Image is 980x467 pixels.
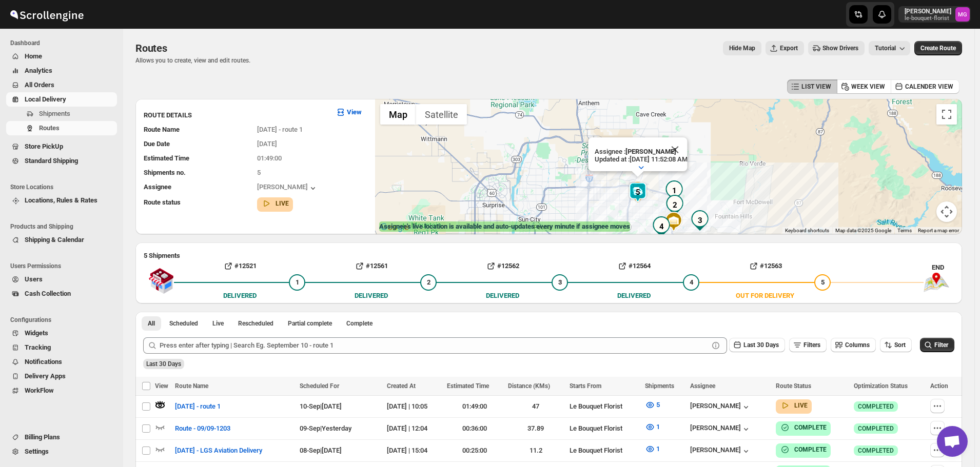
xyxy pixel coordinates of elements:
button: 1 [639,441,666,457]
b: [PERSON_NAME] [625,148,676,155]
span: Shipments no. [144,169,186,176]
span: All [148,319,155,328]
b: #12563 [760,262,782,270]
a: Terms (opens in new tab) [897,228,912,233]
button: #12563 [699,258,831,274]
span: Create Route [920,44,956,52]
span: 01:49:00 [257,154,282,162]
span: Routes [39,124,60,132]
span: Store Locations [10,183,118,191]
span: 5 [821,278,825,286]
button: Show satellite imagery [416,104,467,125]
span: Created At [387,382,416,390]
span: Routes [135,42,167,54]
p: Updated at : [DATE] 11:52:08 AM [595,155,688,163]
span: Configurations [10,316,118,324]
div: [PERSON_NAME] [690,424,751,434]
button: Show street map [380,104,416,125]
span: [DATE] - route 1 [175,401,221,412]
button: LIVE [780,400,808,411]
button: Locations, Rules & Rates [6,193,117,208]
p: le-bouquet-florist [905,15,951,22]
b: COMPLETE [794,446,827,453]
h2: 5 Shipments [144,251,954,261]
span: Delivery Apps [25,372,66,380]
b: View [347,108,362,116]
div: END [932,262,962,273]
span: Assignee [690,382,715,390]
span: Starts From [570,382,601,390]
button: Filters [789,338,827,352]
div: 00:36:00 [447,423,502,434]
span: Route - 09/09-1203 [175,423,230,434]
span: Distance (KMs) [508,382,550,390]
button: [DATE] - LGS Aviation Delivery [169,442,268,459]
button: [PERSON_NAME] [690,446,751,456]
span: COMPLETED [858,402,894,411]
span: 1 [296,278,299,286]
input: Press enter after typing | Search Eg. September 10 - route 1 [160,337,709,354]
button: Last 30 Days [729,338,785,352]
button: Widgets [6,326,117,340]
img: Google [378,221,411,234]
b: #12564 [629,262,651,270]
div: Open chat [937,426,968,457]
button: Routes [6,121,117,135]
span: Users Permissions [10,262,118,270]
span: Users [25,275,43,283]
button: WorkFlow [6,383,117,398]
span: Billing Plans [25,433,60,441]
b: #12561 [366,262,388,270]
button: 5 [639,397,666,413]
span: Shipments [645,382,674,390]
span: Columns [845,341,870,349]
div: Le Bouquet Florist [570,445,639,456]
div: 37.89 [508,423,563,434]
img: shop.svg [148,261,174,301]
button: Create Route [914,41,962,55]
span: [DATE] - LGS Aviation Delivery [175,445,262,456]
div: DELIVERED [223,291,257,301]
div: DELIVERED [355,291,388,301]
span: COMPLETED [858,424,894,433]
button: Close [663,137,688,162]
span: 2 [427,278,430,286]
button: Billing Plans [6,430,117,444]
b: COMPLETE [794,424,827,431]
div: 11.2 [508,445,563,456]
span: Route status [144,198,181,206]
p: [PERSON_NAME] [905,7,951,15]
button: Analytics [6,64,117,78]
span: 08-Sep | [DATE] [300,446,342,454]
button: View [329,104,368,120]
button: User menu [898,6,971,23]
span: 3 [558,278,562,286]
button: #12564 [568,258,699,274]
img: ScrollEngine [8,2,85,27]
button: Cash Collection [6,287,117,301]
span: [DATE] - route 1 [257,126,303,133]
button: Tracking [6,340,117,355]
span: Action [930,382,948,390]
span: Export [780,44,798,52]
span: Store PickUp [25,143,63,150]
a: Open this area in Google Maps (opens a new window) [378,221,411,234]
div: [DATE] | 12:04 [387,423,440,434]
span: Dashboard [10,39,118,47]
button: Shipping & Calendar [6,233,117,247]
button: Map camera controls [936,201,957,222]
span: 5 [257,169,261,176]
span: Widgets [25,329,48,337]
button: Delivery Apps [6,369,117,383]
button: Shipments [6,107,117,121]
div: DELIVERED [486,291,519,301]
span: Complete [346,319,373,328]
span: LIST VIEW [801,83,831,91]
button: Sort [880,338,912,352]
span: [DATE] [257,140,277,148]
span: Notifications [25,358,62,366]
button: CALENDER VIEW [891,79,959,94]
span: Standard Shipping [25,157,78,165]
button: Route - 09/09-1203 [169,420,237,437]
